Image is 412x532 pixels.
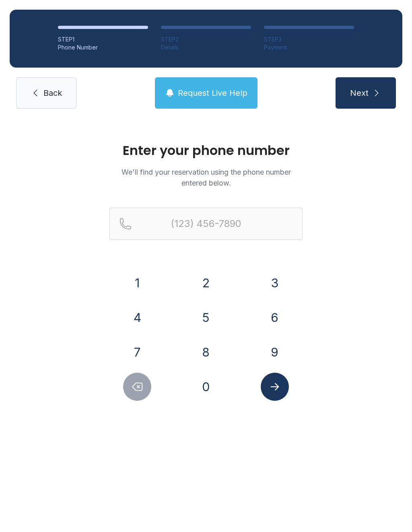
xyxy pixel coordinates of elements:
[178,87,247,99] span: Request Live Help
[261,269,289,297] button: 3
[58,35,148,43] div: STEP 1
[109,208,303,240] input: Reservation phone number
[264,35,354,43] div: STEP 3
[192,269,220,297] button: 2
[161,43,251,52] div: Details
[261,373,289,401] button: Submit lookup form
[192,338,220,366] button: 8
[109,144,303,157] h1: Enter your phone number
[264,43,354,52] div: Payment
[192,303,220,332] button: 5
[123,269,151,297] button: 1
[123,303,151,332] button: 4
[192,373,220,401] button: 0
[43,87,62,99] span: Back
[161,35,251,43] div: STEP 2
[261,338,289,366] button: 9
[109,167,303,188] p: We'll find your reservation using the phone number entered below.
[123,338,151,366] button: 7
[123,373,151,401] button: Delete number
[261,303,289,332] button: 6
[350,87,369,99] span: Next
[58,43,148,52] div: Phone Number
